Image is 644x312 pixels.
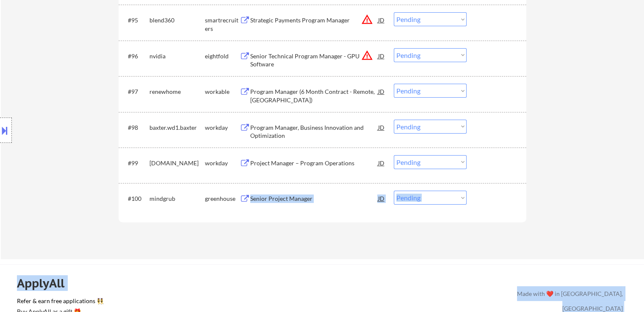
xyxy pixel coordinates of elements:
div: workday [205,123,240,132]
div: workday [205,159,240,167]
a: Refer & earn free applications 👯‍♀️ [17,298,340,307]
div: [DOMAIN_NAME] [149,159,205,167]
div: ApplyAll [17,276,74,290]
div: renewhome [149,88,205,96]
div: JD [377,191,386,206]
div: smartrecruiters [205,16,240,33]
div: baxter.wd1.baxter [149,123,205,132]
div: blend360 [149,16,205,25]
div: mindgrub [149,194,205,203]
div: Program Manager (6 Month Contract - Remote, [GEOGRAPHIC_DATA]) [250,88,378,104]
div: JD [377,155,386,170]
div: nvidia [149,52,205,60]
div: JD [377,84,386,99]
div: Strategic Payments Program Manager [250,16,378,25]
div: JD [377,12,386,27]
div: Project Manager – Program Operations [250,159,378,167]
div: JD [377,120,386,135]
div: eightfold [205,52,240,60]
div: #95 [128,16,143,25]
div: Senior Technical Program Manager - GPU Software [250,52,378,68]
div: JD [377,48,386,63]
div: workable [205,88,240,96]
div: Program Manager, Business Innovation and Optimization [250,123,378,140]
div: greenhouse [205,194,240,203]
div: Senior Project Manager [250,194,378,203]
button: warning_amber [361,49,373,61]
button: warning_amber [361,14,373,25]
